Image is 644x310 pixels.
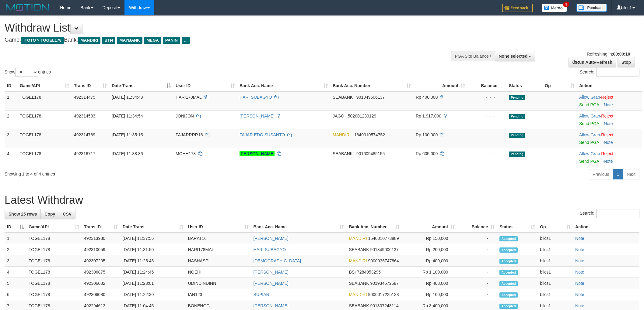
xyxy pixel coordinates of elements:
[349,270,356,274] span: BSI
[26,255,82,267] td: TOGEL178
[416,151,438,156] span: Rp 605.000
[509,133,525,138] span: Pending
[26,289,82,300] td: TOGEL178
[402,233,457,244] td: Rp 150,000
[254,236,289,241] a: [PERSON_NAME]
[604,102,613,107] a: Note
[17,148,72,167] td: TOGEL178
[579,121,599,126] a: Send PGA
[112,132,143,137] span: [DATE] 11:35:15
[575,247,584,252] a: Note
[176,151,196,156] span: MOHH178
[601,132,613,137] a: Reject
[589,169,613,179] a: Previous
[402,244,457,255] td: Rp 200,000
[579,132,601,137] span: ·
[357,270,381,274] span: Copy 7284953295 to clipboard
[413,80,467,91] th: Amount: activate to sort column ascending
[5,129,17,148] td: 3
[470,94,504,100] div: - - -
[402,278,457,289] td: Rp 403,000
[102,37,115,44] span: BTN
[5,209,41,219] a: Show 25 rows
[82,267,120,278] td: 492306875
[120,233,186,244] td: [DATE] 11:37:56
[623,169,639,179] a: Next
[580,209,639,218] label: Search:
[577,91,642,111] td: ·
[26,221,82,233] th: Game/API: activate to sort column ascending
[563,2,569,7] span: 3
[120,255,186,267] td: [DATE] 11:25:48
[509,95,525,100] span: Pending
[537,233,573,244] td: bilcs1
[254,270,289,274] a: [PERSON_NAME]
[579,102,599,107] a: Send PGA
[333,114,344,118] span: JAGO
[333,151,353,156] span: SEABANK
[457,244,497,255] td: -
[5,148,17,167] td: 4
[120,244,186,255] td: [DATE] 11:31:50
[575,281,584,286] a: Note
[499,247,518,253] span: Accepted
[509,114,525,119] span: Pending
[579,151,600,156] a: Allow Grab
[349,236,367,241] span: MANDIRI
[186,255,251,267] td: HASHASPI
[82,221,120,233] th: Trans ID: activate to sort column ascending
[506,80,542,91] th: Status
[354,132,385,137] span: Copy 1840010574752 to clipboard
[537,244,573,255] td: bilcs1
[457,255,497,267] td: -
[499,292,518,298] span: Accepted
[577,110,642,129] td: ·
[5,244,26,255] td: 2
[5,68,51,77] label: Show entries
[349,247,369,252] span: SEABANK
[240,114,275,118] a: [PERSON_NAME]
[5,22,423,34] h1: Withdraw List
[120,221,186,233] th: Date Trans.: activate to sort column ascending
[74,95,95,100] span: 492314475
[370,303,398,308] span: Copy 901307248114 to clipboard
[509,152,525,157] span: Pending
[5,255,26,267] td: 3
[186,267,251,278] td: NOEHH
[575,236,584,241] a: Note
[186,233,251,244] td: BARAT16
[9,212,37,216] span: Show 25 rows
[613,169,623,179] a: 1
[333,132,351,137] span: MANDIRI
[144,37,161,44] span: MEGA
[120,278,186,289] td: [DATE] 11:23:01
[497,221,537,233] th: Status: activate to sort column ascending
[349,303,369,308] span: SEABANK
[254,258,301,263] a: [DEMOGRAPHIC_DATA]
[577,80,642,91] th: Action
[5,3,51,12] img: MOTION_logo.png
[457,233,497,244] td: -
[349,258,367,263] span: MANDIRI
[573,221,639,233] th: Action
[15,68,38,77] select: Showentries
[368,292,399,297] span: Copy 9000017225138 to clipboard
[601,114,613,118] a: Reject
[577,129,642,148] td: ·
[17,129,72,148] td: TOGEL178
[537,267,573,278] td: bilcs1
[537,255,573,267] td: bilcs1
[575,258,584,263] a: Note
[457,221,497,233] th: Balance: activate to sort column ascending
[537,221,573,233] th: Op: activate to sort column ascending
[82,255,120,267] td: 492307205
[186,278,251,289] td: UDINDINDINN
[78,37,100,44] span: MANDIRI
[368,236,399,241] span: Copy 1540010773889 to clipboard
[112,151,143,156] span: [DATE] 11:38:36
[176,95,201,100] span: HARI178MAL
[240,132,285,137] a: FAJAR EDO SUSANTO
[109,80,173,91] th: Date Trans.: activate to sort column descending
[5,194,639,206] h1: Latest Withdraw
[368,258,399,263] span: Copy 9000036747864 to clipboard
